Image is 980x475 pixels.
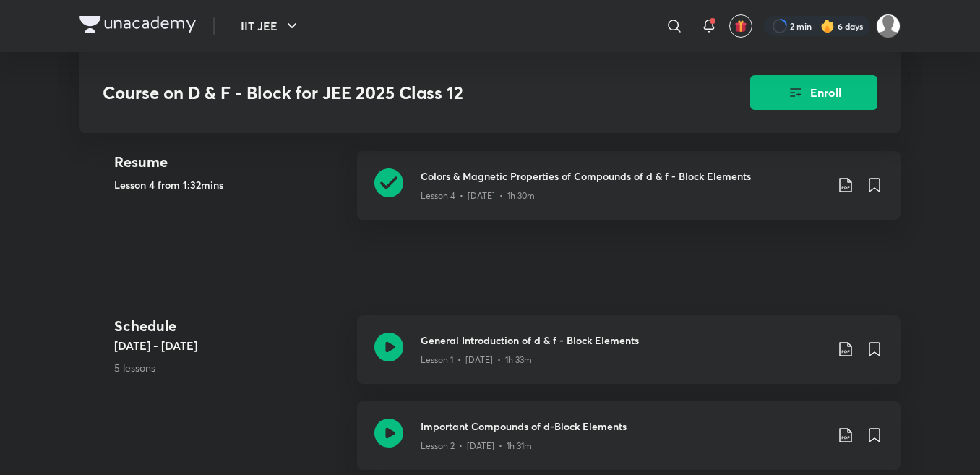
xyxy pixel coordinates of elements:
[114,177,345,192] h5: Lesson 4 from 1:32mins
[114,360,345,375] p: 5 lessons
[750,75,877,110] button: Enroll
[734,20,747,33] img: avatar
[421,333,825,348] h3: General Introduction of d & f - Block Elements
[103,82,669,103] h3: Course on D & F - Block for JEE 2025 Class 12
[729,14,752,38] button: avatar
[79,16,196,37] a: Company Logo
[421,354,532,367] p: Lesson 1 • [DATE] • 1h 33m
[79,16,196,33] img: Company Logo
[820,19,835,33] img: streak
[114,315,345,337] h4: Schedule
[357,315,901,401] a: General Introduction of d & f - Block ElementsLesson 1 • [DATE] • 1h 33m
[114,337,345,354] h5: [DATE] - [DATE]
[421,440,532,453] p: Lesson 2 • [DATE] • 1h 31m
[876,14,901,38] img: kavin Goswami
[357,151,901,237] a: Colors & Magnetic Properties of Compounds of d & f - Block ElementsLesson 4 • [DATE] • 1h 30m
[421,419,825,434] h3: Important Compounds of d-Block Elements
[421,189,535,202] p: Lesson 4 • [DATE] • 1h 30m
[232,12,309,40] button: IIT JEE
[421,168,825,184] h3: Colors & Magnetic Properties of Compounds of d & f - Block Elements
[114,151,345,173] h4: Resume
